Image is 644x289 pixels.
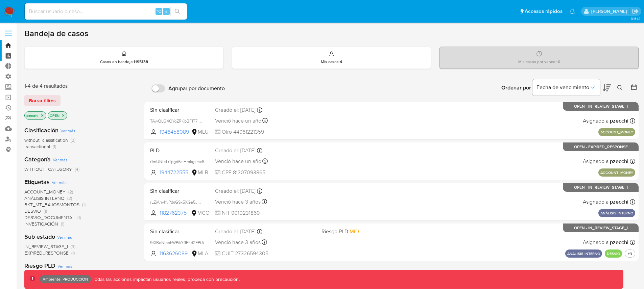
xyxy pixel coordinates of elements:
span: ⌥ [156,8,161,15]
a: Salir [632,8,639,15]
input: Buscar usuario o caso... [25,7,187,16]
p: pio.zecchi@mercadolibre.com [591,8,629,15]
p: Todas las acciones impactan usuarios reales, proceda con precaución. [91,276,240,283]
span: Accesos rápidos [525,8,563,15]
a: Notificaciones [569,8,575,14]
span: s [165,8,167,15]
button: search-icon [170,7,184,16]
p: Ambiente: PRODUCCIÓN [43,278,88,281]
